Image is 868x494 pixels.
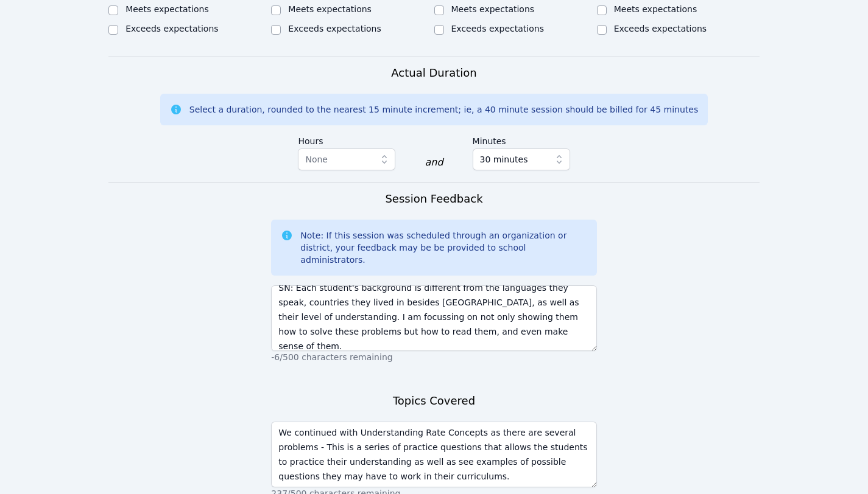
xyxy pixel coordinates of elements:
span: 30 minutes [480,152,528,167]
h3: Session Feedback [385,190,482,207]
textarea: We are learning Understanding Rate Concepts - This is a series of practice questions that allows ... [271,285,596,351]
label: Minutes [473,130,570,148]
div: Select a duration, rounded to the nearest 15 minute increment; ie, a 40 minute session should be ... [189,103,698,116]
p: -6/500 characters remaining [271,351,596,363]
label: Exceeds expectations [614,24,707,33]
label: Meets expectations [451,4,535,14]
label: Exceeds expectations [288,24,381,33]
label: Meets expectations [288,4,372,14]
label: Meets expectations [125,4,209,14]
label: Exceeds expectations [451,24,544,33]
label: Hours [298,130,395,148]
div: Note: If this session was scheduled through an organization or district, your feedback may be be ... [300,229,587,266]
button: 30 minutes [473,148,570,170]
h3: Topics Covered [393,392,475,409]
h3: Actual Duration [391,64,476,82]
div: and [425,155,443,170]
label: Exceeds expectations [125,24,218,33]
button: None [298,148,395,170]
label: Meets expectations [614,4,697,14]
textarea: We continued with Understanding Rate Concepts as there are several problems - This is a series of... [271,422,596,487]
span: None [305,155,328,164]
